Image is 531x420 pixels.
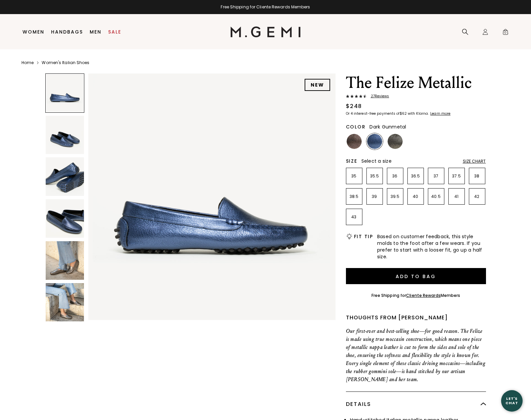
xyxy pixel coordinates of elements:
[430,111,450,116] klarna-placement-style-cta: Learn more
[46,241,84,280] img: The Felize Metallic
[230,27,301,37] img: M.Gemi
[23,29,44,35] a: Women
[449,173,464,179] p: 37.5
[46,116,84,154] img: The Felize Metallic
[42,60,89,65] a: Women's Italian Shoes
[51,29,83,35] a: Handbags
[346,327,486,383] p: Our first-ever and best-selling shoe—for good reason. The Felize is made using true moccasin cons...
[346,73,486,92] h1: The Felize Metallic
[346,214,362,220] p: 43
[469,173,485,179] p: 38
[406,293,441,298] a: Cliente Rewards
[408,173,424,179] p: 36.5
[347,134,362,149] img: Cocoa
[354,234,373,239] h2: Fit Tip
[361,158,392,164] span: Select a size
[367,173,383,179] p: 35.5
[305,79,330,91] div: NEW
[346,268,486,284] button: Add to Bag
[408,194,424,199] p: 40
[428,194,444,199] p: 40.5
[371,293,460,298] div: Free Shipping for Members
[346,173,362,179] p: 35
[387,194,403,199] p: 39.5
[449,194,464,199] p: 41
[367,94,389,98] span: 27 Review s
[430,112,450,116] a: Learn more
[387,173,403,179] p: 36
[346,102,362,110] div: $248
[346,194,362,199] p: 38.5
[369,123,406,130] span: Dark Gunmetal
[469,194,485,199] p: 42
[463,159,486,164] div: Size Chart
[46,283,84,322] img: The Felize Metallic
[346,392,486,417] div: Details
[108,29,121,35] a: Sale
[377,233,486,260] span: Based on customer feedback, this style molds to the foot after a few wears. If you prefer to star...
[88,73,335,320] img: The Felize Metallic
[46,157,84,196] img: The Felize Metallic
[502,30,509,37] span: 0
[346,124,366,129] h2: Color
[367,134,382,149] img: Sapphire
[90,29,101,35] a: Men
[346,158,357,164] h2: Size
[21,60,34,65] a: Home
[346,111,400,116] klarna-placement-style-body: Or 4 interest-free payments of
[346,314,486,322] div: Thoughts from [PERSON_NAME]
[388,134,403,149] img: Dark Gunmetal
[428,173,444,179] p: 37
[46,199,84,238] img: The Felize Metallic
[400,111,407,116] klarna-placement-style-amount: $62
[408,111,430,116] klarna-placement-style-body: with Klarna
[501,397,523,405] div: Let's Chat
[346,94,486,100] a: 27Reviews
[367,194,383,199] p: 39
